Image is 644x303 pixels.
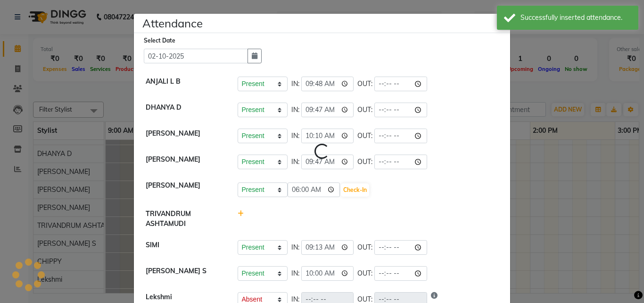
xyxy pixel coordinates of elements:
div: [PERSON_NAME] S [139,266,231,281]
div: Successfully inserted attendance. [520,13,631,23]
span: IN: [291,79,299,89]
span: IN: [291,105,299,115]
span: OUT: [357,268,372,278]
div: [PERSON_NAME] [139,129,231,143]
span: IN: [291,157,299,167]
span: IN: [291,131,299,141]
span: OUT: [357,105,372,115]
button: Close [493,7,517,34]
button: Check-In [341,183,369,197]
span: IN: [291,268,299,278]
span: OUT: [357,242,372,252]
input: Select date [144,49,248,63]
div: DHANYA D [139,103,231,117]
span: OUT: [357,131,372,141]
span: OUT: [357,157,372,167]
div: SIMI [139,240,231,255]
div: ANJALI L B [139,77,231,91]
span: IN: [291,242,299,252]
label: Select Date [144,36,175,45]
div: [PERSON_NAME] [139,155,231,169]
div: [PERSON_NAME] [139,181,231,198]
h4: Attendance [142,15,203,32]
span: OUT: [357,79,372,89]
div: TRIVANDRUM ASHTAMUDI [139,209,231,229]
